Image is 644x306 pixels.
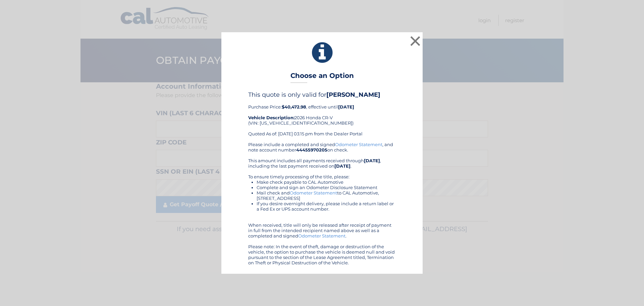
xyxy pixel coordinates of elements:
[282,104,306,110] b: $40,472.98
[326,91,380,98] b: [PERSON_NAME]
[334,163,351,169] b: [DATE]
[335,142,382,147] a: Odometer Statement
[298,233,345,238] a: Odometer Statement
[257,201,396,212] li: If you desire overnight delivery, please include a return label or a Fed Ex or UPS account number.
[296,147,327,152] b: 44455970205
[257,190,396,201] li: Mail check and to CAL Automotive, [STREET_ADDRESS]
[290,190,337,195] a: Odometer Statement
[248,91,396,98] h4: This quote is only valid for
[248,142,396,265] div: Please include a completed and signed , and note account number on check. This amount includes al...
[409,34,422,48] button: ×
[248,115,294,120] strong: Vehicle Description:
[338,104,354,110] b: [DATE]
[364,158,380,163] b: [DATE]
[257,179,396,185] li: Make check payable to CAL Automotive
[290,72,354,83] h3: Choose an Option
[248,91,396,141] div: Purchase Price: , effective until 2026 Honda CR-V (VIN: [US_VEHICLE_IDENTIFICATION_NUMBER]) Quote...
[257,185,396,190] li: Complete and sign an Odometer Disclosure Statement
